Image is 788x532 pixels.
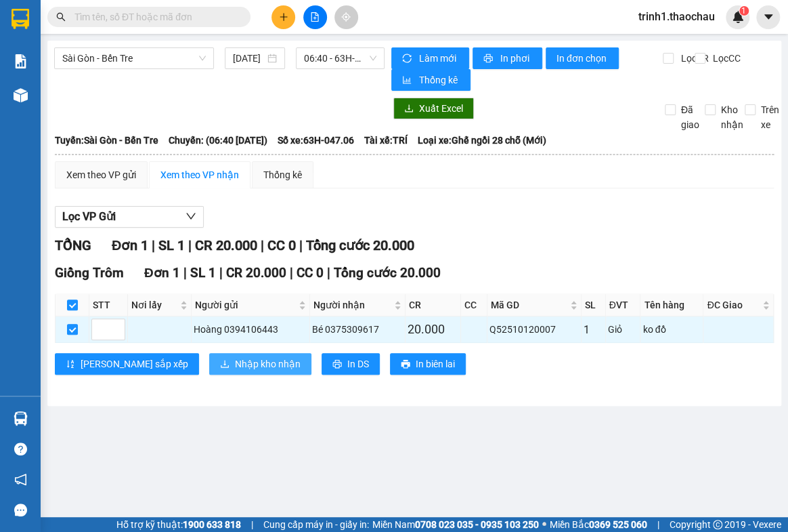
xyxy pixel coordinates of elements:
div: 20.000 [408,320,458,339]
span: plus [279,12,288,22]
span: Trên xe [756,102,785,132]
span: Tổng cước 20.000 [334,265,441,281]
span: Miền Bắc [550,517,647,532]
span: In DS [347,356,369,371]
span: Người nhận [313,298,391,312]
strong: 0708 023 035 - 0935 103 250 [415,519,539,530]
div: 1 [584,321,603,338]
span: | [188,237,191,253]
div: Bé 0375309617 [312,322,403,337]
button: sort-ascending[PERSON_NAME] sắp xếp [55,353,199,375]
span: Giồng Trôm [55,265,124,281]
div: ko đồ [642,322,701,337]
span: Tài xế: TRÍ [364,133,408,148]
span: | [299,237,302,253]
span: | [260,237,263,253]
th: CR [406,294,461,316]
th: Tên hàng [640,294,703,316]
span: SL 1 [190,265,216,281]
span: Loại xe: Ghế ngồi 28 chỗ (Mới) [418,133,546,148]
span: aim [341,12,351,22]
span: Miền Nam [372,517,539,532]
span: Đơn 1 [144,265,180,281]
div: Thống kê [263,167,302,182]
input: Tìm tên, số ĐT hoặc mã đơn [74,9,234,24]
span: notification [14,473,27,486]
button: downloadNhập kho nhận [209,353,311,375]
span: [PERSON_NAME] sắp xếp [81,356,188,371]
span: Người gửi [195,298,296,312]
span: | [219,265,223,281]
span: sync [402,54,414,64]
span: | [151,237,154,253]
span: ĐC Giao [707,298,760,312]
span: 1 [741,6,746,16]
button: caret-down [756,5,780,29]
span: Xuất Excel [419,101,463,116]
div: Xem theo VP gửi [66,167,136,182]
th: SL [582,294,606,316]
button: downloadXuất Excel [393,98,474,119]
span: down [185,211,196,222]
span: Cung cấp máy in - giấy in: [263,517,369,532]
strong: 1900 633 818 [183,519,241,530]
span: | [657,517,659,532]
span: | [251,517,253,532]
span: Hỗ trợ kỹ thuật: [116,517,241,532]
span: printer [332,359,342,370]
span: Lọc CR [676,51,711,66]
span: SL 1 [158,237,184,253]
div: Hoàng 0394106443 [194,322,307,337]
span: 06:40 - 63H-047.06 [304,48,376,68]
div: Xem theo VP nhận [160,167,239,182]
img: icon-new-feature [732,11,744,23]
span: message [14,504,27,516]
span: In biên lai [416,356,455,371]
sup: 1 [739,6,749,16]
button: syncLàm mới [391,47,469,69]
th: ĐVT [606,294,641,316]
button: printerIn DS [322,353,380,375]
span: search [56,12,66,22]
button: bar-chartThống kê [391,69,470,91]
span: sort-ascending [66,359,75,370]
span: | [183,265,187,281]
span: Số xe: 63H-047.06 [278,133,354,148]
span: | [327,265,330,281]
span: In đơn chọn [556,51,609,66]
span: Lọc VP Gửi [62,208,116,225]
span: Mã GD [491,298,567,312]
b: Tuyến: Sài Gòn - Bến Tre [55,135,158,146]
span: Chuyến: (06:40 [DATE]) [169,133,267,148]
span: TỔNG [55,237,91,253]
span: Đã giao [676,102,705,132]
span: trinh1.thaochau [628,8,726,25]
img: logo-vxr [12,9,29,29]
span: In phơi [500,51,531,66]
img: warehouse-icon [14,88,28,102]
span: printer [401,359,410,370]
button: file-add [303,5,327,29]
button: printerIn biên lai [390,353,466,375]
button: aim [334,5,358,29]
span: Nơi lấy [131,298,177,312]
span: Làm mới [419,51,458,66]
span: | [290,265,293,281]
span: Thống kê [419,73,460,87]
span: CR 20.000 [226,265,286,281]
input: 12/10/2025 [233,51,265,66]
span: Sài Gòn - Bến Tre [62,48,206,68]
button: printerIn phơi [473,47,542,69]
td: Q52510120007 [487,316,582,343]
span: caret-down [762,11,774,23]
img: warehouse-icon [14,411,28,426]
img: solution-icon [14,54,28,68]
span: Tổng cước 20.000 [305,237,414,253]
span: ⚪️ [542,522,546,527]
span: question-circle [14,443,27,455]
span: printer [483,54,495,64]
span: Đơn 1 [112,237,148,253]
th: STT [89,294,128,316]
th: CC [461,294,487,316]
div: Q52510120007 [489,322,579,337]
